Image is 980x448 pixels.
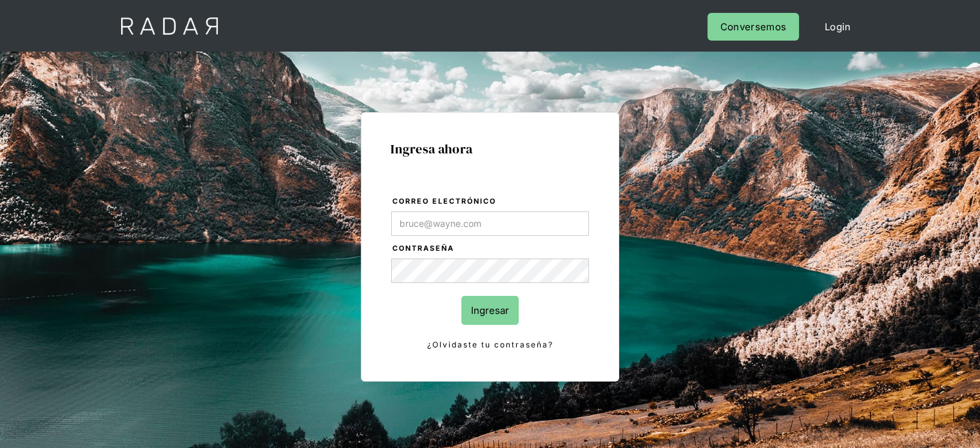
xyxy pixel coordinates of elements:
form: Login Form [390,195,590,352]
label: Contraseña [392,242,589,255]
label: Correo electrónico [392,195,589,208]
a: ¿Olvidaste tu contraseña? [391,338,589,352]
h1: Ingresa ahora [390,142,590,156]
a: Conversemos [707,13,799,41]
input: bruce@wayne.com [391,211,589,236]
input: Ingresar [461,296,519,325]
a: Login [812,13,864,41]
